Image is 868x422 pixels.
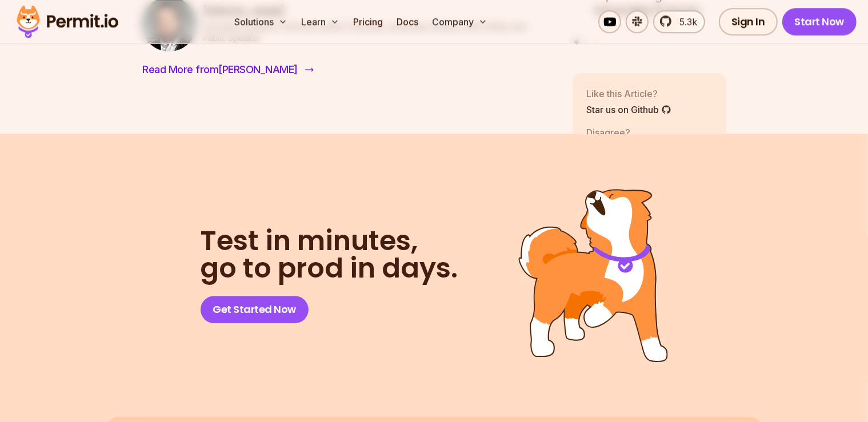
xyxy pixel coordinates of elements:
[143,62,298,78] span: Read More from [PERSON_NAME]
[782,8,857,35] a: Start Now
[586,87,671,101] p: Like this Article?
[297,10,344,33] button: Learn
[349,10,387,33] a: Pricing
[586,103,671,117] a: Star us on Github
[201,227,458,282] h2: go to prod in days.
[673,15,697,29] span: 5.3k
[11,2,123,41] img: Permit logo
[653,10,705,33] a: 5.3k
[392,10,423,33] a: Docs
[427,10,492,33] button: Company
[142,61,313,79] a: Read More from[PERSON_NAME]
[586,126,647,140] p: Disagree?
[719,8,778,35] a: Sign In
[201,296,309,323] a: Get Started Now
[230,10,292,33] button: Solutions
[201,227,458,255] span: Test in minutes,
